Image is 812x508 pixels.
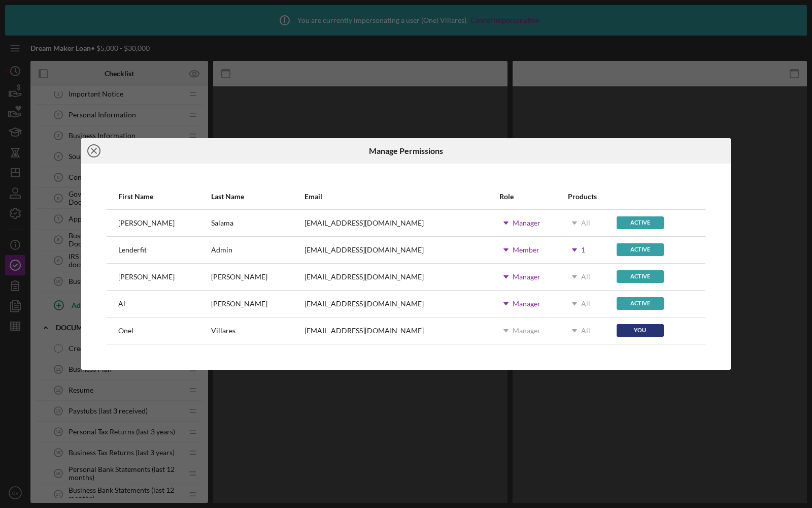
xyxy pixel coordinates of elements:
[513,300,540,308] div: Manager
[304,193,499,201] div: Email
[617,324,664,337] div: You
[499,193,567,201] div: Role
[118,246,147,254] div: Lenderfit
[617,297,664,310] div: Active
[304,273,424,281] div: [EMAIL_ADDRESS][DOMAIN_NAME]
[513,273,540,281] div: Manager
[211,193,303,201] div: Last Name
[211,273,267,281] div: [PERSON_NAME]
[211,219,233,227] div: Salama
[513,327,540,335] div: Manager
[211,327,235,335] div: Villares
[617,216,664,229] div: Active
[617,270,664,283] div: Active
[568,193,616,201] div: Products
[513,246,539,254] div: Member
[118,327,133,335] div: Onel
[118,273,175,281] div: [PERSON_NAME]
[617,243,664,256] div: Active
[304,300,424,308] div: [EMAIL_ADDRESS][DOMAIN_NAME]
[304,327,424,335] div: [EMAIL_ADDRESS][DOMAIN_NAME]
[118,193,210,201] div: First Name
[369,146,443,155] h6: Manage Permissions
[304,246,424,254] div: [EMAIL_ADDRESS][DOMAIN_NAME]
[118,300,125,308] div: Al
[513,219,540,227] div: Manager
[304,219,424,227] div: [EMAIL_ADDRESS][DOMAIN_NAME]
[211,300,267,308] div: [PERSON_NAME]
[211,246,232,254] div: Admin
[118,219,175,227] div: [PERSON_NAME]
